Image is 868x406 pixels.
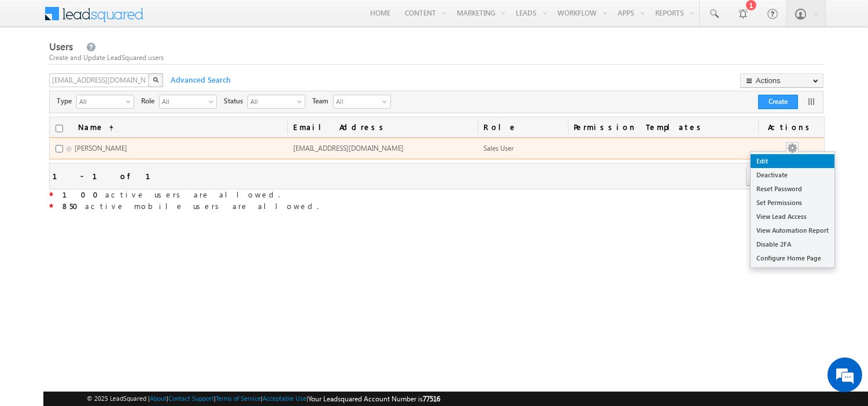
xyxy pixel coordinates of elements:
[77,95,124,107] span: All
[153,77,158,83] img: Search
[297,98,306,105] span: select
[568,117,758,137] span: Permission Templates
[57,96,76,106] span: Type
[287,117,478,137] a: Email Address
[150,394,167,402] a: About
[334,95,380,108] span: All
[751,154,834,168] a: Edit
[53,169,164,182] div: 1 - 1 of 1
[478,117,567,137] a: Role
[126,98,135,105] span: select
[62,189,105,199] strong: 100
[87,393,440,404] span: © 2025 LeadSquared | | | | |
[49,53,825,63] div: Create and Update LeadSquared users
[293,144,404,152] span: [EMAIL_ADDRESS][DOMAIN_NAME]
[62,201,319,211] span: active mobile users are allowed.
[746,167,768,186] a: prev
[751,210,834,224] a: View Lead Access
[758,95,798,109] button: Create
[62,201,85,211] strong: 850
[224,96,248,106] span: Status
[740,73,823,88] button: Actions
[483,144,514,152] span: Sales User
[20,61,49,76] img: d_60004797649_company_0_60004797649
[751,196,834,210] a: Set Permissions
[72,117,119,137] a: Name
[165,75,234,85] span: Advanced Search
[751,168,834,182] a: Deactivate
[168,394,214,402] a: Contact Support
[758,117,824,137] span: Actions
[49,40,73,53] span: Users
[248,95,296,107] span: All
[75,144,127,152] span: [PERSON_NAME]
[15,107,211,308] textarea: Type your message and hit 'Enter'
[160,95,207,107] span: All
[62,189,280,199] span: active users are allowed.
[104,124,113,133] span: (sorted ascending)
[751,182,834,196] a: Reset Password
[60,61,194,76] div: Chat with us now
[157,318,210,334] em: Start Chat
[746,166,767,186] span: prev
[209,98,218,105] span: select
[141,96,159,106] span: Role
[263,394,306,402] a: Acceptable Use
[190,6,217,33] div: Minimize live chat window
[216,394,261,402] a: Terms of Service
[423,394,440,403] span: 77516
[312,96,333,106] span: Team
[308,394,440,403] span: Your Leadsquared Account Number is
